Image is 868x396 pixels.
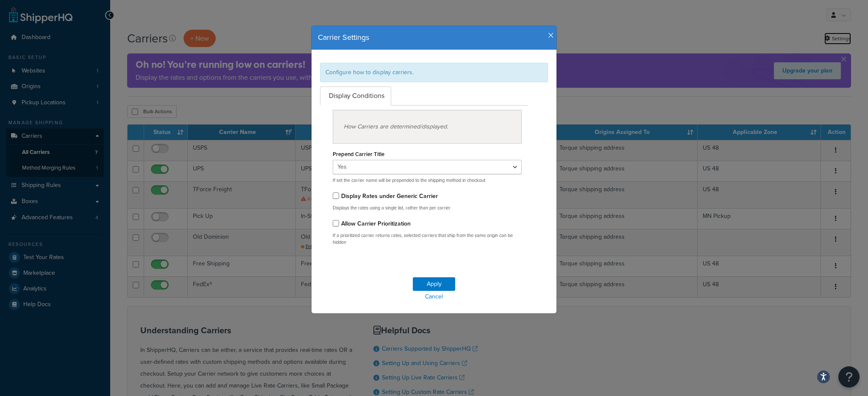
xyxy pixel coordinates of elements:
a: Cancel [312,291,556,303]
label: Allow Carrier Prioritization [341,219,411,228]
label: Display Rates under Generic Carrier [341,192,438,201]
input: Allow Carrier Prioritization [333,220,339,226]
input: Display Rates under Generic Carrier [333,192,339,199]
div: Configure how to display carriers. [320,63,548,82]
label: Prepend Carrier Title [333,151,384,157]
p: If set the carrier name will be prepended to the shipping method in checkout [333,177,522,184]
a: Display Conditions [320,86,391,106]
h4: Carrier Settings [318,32,550,43]
div: How Carriers are determined/displayed. [333,110,522,144]
p: If a prioritized carrier returns rates, selected carriers that ship from the same origin can be h... [333,232,522,245]
p: Displays the rates using a single list, rather than per carrier [333,205,522,211]
button: Apply [413,277,455,291]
